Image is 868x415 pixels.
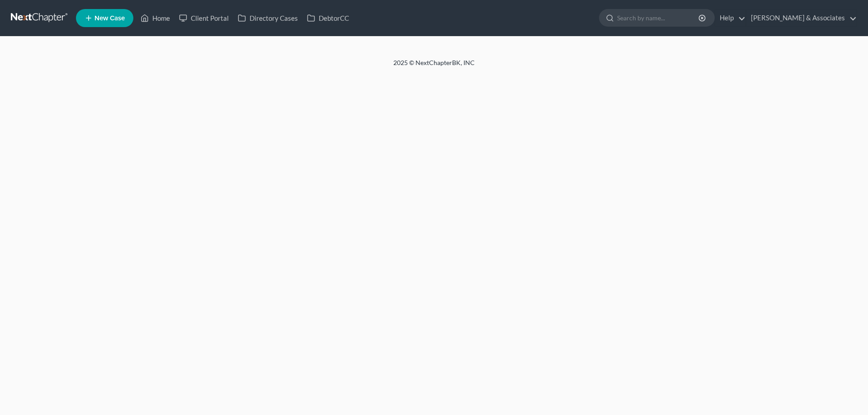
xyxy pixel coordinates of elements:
a: [PERSON_NAME] & Associates [746,10,857,26]
a: Help [715,10,745,26]
a: Client Portal [175,10,233,26]
div: 2025 © NextChapterBK, INC [176,58,692,75]
span: New Case [94,15,125,22]
a: Home [136,10,175,26]
a: DebtorCC [302,10,354,26]
a: Directory Cases [233,10,302,26]
input: Search by name... [617,9,700,26]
